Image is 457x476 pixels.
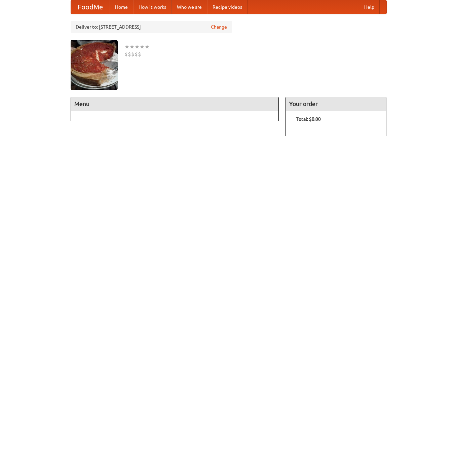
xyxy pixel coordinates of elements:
a: Change [211,24,227,30]
li: ★ [135,43,140,50]
div: Deliver to: [STREET_ADDRESS] [71,21,232,33]
b: Total: $0.00 [296,116,321,122]
li: $ [138,50,141,58]
li: $ [128,50,131,58]
li: $ [135,50,138,58]
a: Home [110,0,133,14]
img: angular.jpg [71,40,118,90]
a: FoodMe [71,0,110,14]
li: ★ [124,43,129,50]
h4: Your order [286,97,386,111]
a: Recipe videos [207,0,247,14]
li: ★ [129,43,135,50]
li: ★ [140,43,145,50]
li: $ [124,50,128,58]
a: Help [359,0,380,14]
li: ★ [145,43,150,50]
li: $ [131,50,135,58]
a: How it works [133,0,172,14]
a: Who we are [172,0,207,14]
h4: Menu [71,97,279,111]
